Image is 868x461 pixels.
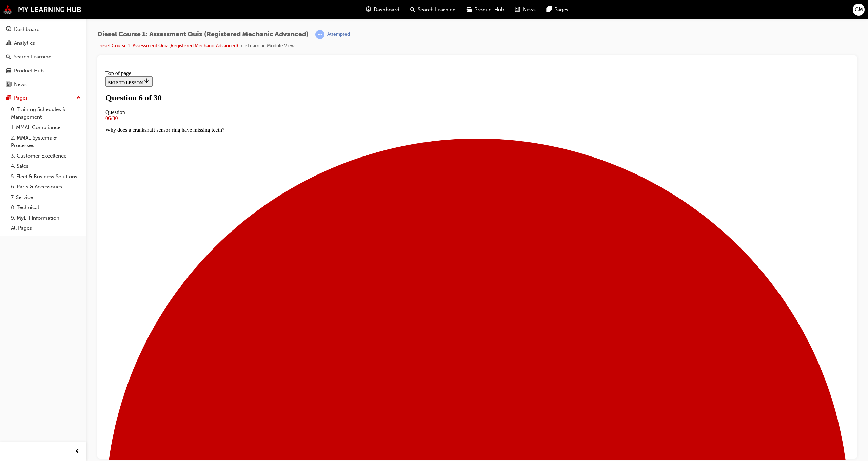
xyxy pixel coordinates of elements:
button: Pages [3,92,84,105]
span: GM [855,6,863,14]
span: learningRecordVerb_ATTEMPT-icon [315,30,324,39]
div: Pages [14,94,28,102]
button: DashboardAnalyticsSearch LearningProduct HubNews [3,22,84,92]
button: SKIP TO LESSON [3,9,50,19]
a: 0. Training Schedules & Management [8,104,84,122]
span: chart-icon [6,40,11,47]
a: 3. Customer Excellence [8,151,84,161]
p: Why does a crankshaft sensor ring have missing teeth? [3,59,746,66]
a: Search Learning [3,51,84,63]
span: Search Learning [418,6,456,14]
a: 4. Sales [8,161,84,171]
span: news-icon [515,5,520,14]
div: Top of page [3,3,746,9]
a: Analytics [3,37,84,50]
a: search-iconSearch Learning [405,3,461,17]
span: guage-icon [6,26,11,33]
a: All Pages [8,223,84,234]
div: Question [3,42,746,48]
a: Dashboard [3,23,84,36]
li: eLearning Module View [245,42,295,50]
a: 8. Technical [8,202,84,213]
a: pages-iconPages [541,3,574,17]
div: Analytics [14,39,35,47]
span: News [523,6,536,14]
div: Attempted [327,31,350,38]
a: 1. MMAL Compliance [8,122,84,133]
span: Dashboard [374,6,399,14]
a: 9. MyLH Information [8,213,84,223]
a: 5. Fleet & Business Solutions [8,171,84,182]
img: mmal [3,5,81,14]
span: pages-icon [547,5,552,14]
span: search-icon [410,5,415,14]
span: Pages [554,6,568,14]
div: 06/30 [3,48,746,54]
span: search-icon [6,54,11,60]
a: 6. Parts & Accessories [8,182,84,192]
div: Search Learning [14,53,52,61]
a: car-iconProduct Hub [461,3,510,17]
span: car-icon [467,5,472,14]
a: News [3,78,84,91]
span: up-icon [76,94,81,103]
span: Diesel Course 1: Assessment Quiz (Registered Mechanic Advanced) [97,31,309,38]
span: | [311,31,313,38]
span: Product Hub [474,6,504,14]
button: GM [853,4,865,16]
span: guage-icon [366,5,371,14]
span: SKIP TO LESSON [5,13,47,18]
a: Diesel Course 1: Assessment Quiz (Registered Mechanic Advanced) [97,43,238,49]
a: Product Hub [3,64,84,77]
div: Dashboard [14,25,40,33]
span: pages-icon [6,95,11,102]
div: News [14,80,27,88]
span: car-icon [6,68,11,74]
a: news-iconNews [510,3,541,17]
span: prev-icon [75,447,80,456]
a: 7. Service [8,192,84,203]
span: news-icon [6,81,11,88]
h1: Question 6 of 30 [3,26,746,35]
a: guage-iconDashboard [360,3,405,17]
div: Product Hub [14,67,44,75]
a: 2. MMAL Systems & Processes [8,133,84,151]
